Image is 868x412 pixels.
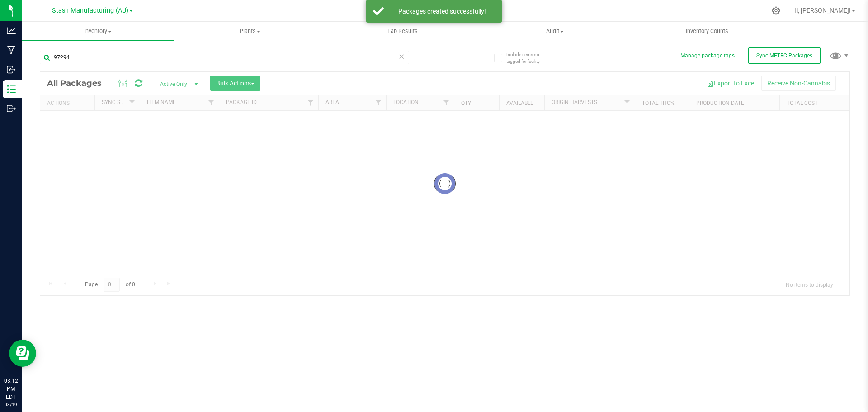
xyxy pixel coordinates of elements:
[398,51,405,62] span: Clear
[7,85,16,94] inline-svg: Inventory
[680,52,735,60] button: Manage package tags
[7,65,16,74] inline-svg: Inbound
[4,401,18,408] p: 08/19
[674,27,741,35] span: Inventory Counts
[175,27,326,35] span: Plants
[389,7,495,16] div: Packages created successfully!
[9,340,36,367] iframe: Resource center
[174,22,326,41] a: Plants
[770,6,782,15] div: Manage settings
[748,47,821,64] button: Sync METRC Packages
[506,51,552,65] span: Include items not tagged for facility
[4,377,18,401] p: 03:12 PM EDT
[22,27,174,35] span: Inventory
[479,27,631,35] span: Audit
[479,22,631,41] a: Audit
[40,51,409,64] input: Search Package ID, Item Name, SKU, Lot or Part Number...
[326,22,479,41] a: Lab Results
[22,22,174,41] a: Inventory
[7,46,16,55] inline-svg: Manufacturing
[375,27,430,35] span: Lab Results
[756,52,812,59] span: Sync METRC Packages
[631,22,783,41] a: Inventory Counts
[7,26,16,35] inline-svg: Analytics
[7,104,16,113] inline-svg: Outbound
[792,7,851,14] span: Hi, [PERSON_NAME]!
[52,7,128,14] span: Stash Manufacturing (AU)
